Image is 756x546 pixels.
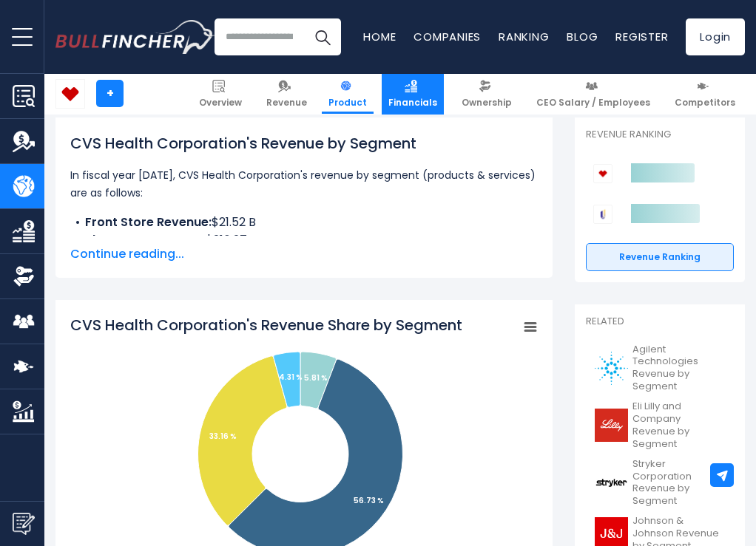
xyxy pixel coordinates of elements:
[85,231,206,248] b: Pharmacy Revenue:
[586,315,734,328] p: Related
[279,372,303,383] tspan: 4.31 %
[595,409,628,442] img: LLY logo
[85,214,212,231] b: Front Store Revenue:
[13,265,35,287] img: Ownership
[595,352,628,385] img: A logo
[363,29,396,44] a: Home
[55,20,215,54] a: Go to homepage
[322,74,374,115] a: Product
[96,81,124,108] a: +
[382,74,444,115] a: Financials
[70,231,538,249] li: $210.27 B
[260,74,314,115] a: Revenue
[586,243,734,271] a: Revenue Ranking
[499,29,549,44] a: Ranking
[632,344,725,394] span: Agilent Technologies Revenue by Segment
[266,97,307,109] span: Revenue
[686,18,745,55] a: Login
[632,458,725,508] span: Stryker Corporation Revenue by Segment
[595,466,628,499] img: SYK logo
[530,74,657,115] a: CEO Salary / Employees
[388,97,437,109] span: Financials
[414,29,481,44] a: Companies
[209,431,237,442] tspan: 33.16 %
[328,97,367,109] span: Product
[462,97,512,109] span: Ownership
[199,97,242,109] span: Overview
[455,74,519,115] a: Ownership
[586,129,734,141] p: Revenue Ranking
[593,164,612,183] img: CVS Health Corporation competitors logo
[70,132,538,154] h1: CVS Health Corporation's Revenue by Segment
[70,245,538,263] span: Continue reading...
[70,166,538,202] p: In fiscal year [DATE], CVS Health Corporation's revenue by segment (products & services) are as f...
[56,80,84,108] img: CVS logo
[70,315,462,335] tspan: CVS Health Corporation's Revenue Share by Segment
[567,29,598,44] a: Blog
[304,372,328,383] tspan: 5.81 %
[354,495,384,506] tspan: 56.73 %
[593,205,612,224] img: UnitedHealth Group Incorporated competitors logo
[192,74,249,115] a: Overview
[668,74,742,115] a: Competitors
[536,97,650,109] span: CEO Salary / Employees
[586,397,734,454] a: Eli Lilly and Company Revenue by Segment
[70,214,538,231] li: $21.52 B
[304,18,341,55] button: Search
[615,29,668,44] a: Register
[586,340,734,397] a: Agilent Technologies Revenue by Segment
[586,454,734,512] a: Stryker Corporation Revenue by Segment
[632,400,725,451] span: Eli Lilly and Company Revenue by Segment
[55,20,215,54] img: Bullfincher logo
[675,97,735,109] span: Competitors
